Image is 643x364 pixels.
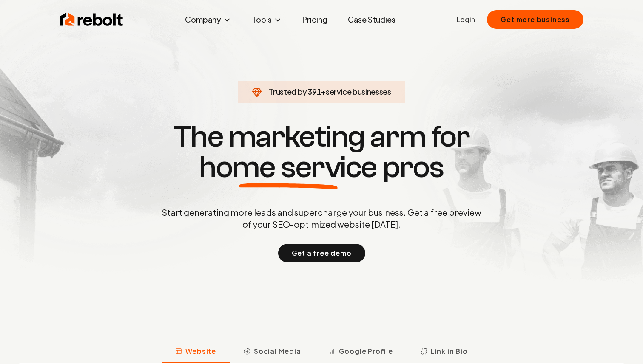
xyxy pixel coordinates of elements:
[178,11,238,28] button: Company
[160,206,483,230] p: Start generating more leads and supercharge your business. Get a free preview of your SEO-optimiz...
[185,346,216,356] span: Website
[199,152,377,183] span: home service
[321,87,326,96] span: +
[308,86,321,98] span: 391
[487,10,583,29] button: Get more business
[431,346,468,356] span: Link in Bio
[162,341,230,363] button: Website
[254,346,301,356] span: Social Media
[117,121,526,183] h1: The marketing arm for pros
[269,87,307,96] span: Trusted by
[407,341,481,363] button: Link in Bio
[296,11,334,28] a: Pricing
[341,11,402,28] a: Case Studies
[315,341,407,363] button: Google Profile
[457,14,475,25] a: Login
[326,87,391,96] span: service businesses
[60,11,123,28] img: Rebolt Logo
[230,341,315,363] button: Social Media
[339,346,393,356] span: Google Profile
[278,244,365,262] button: Get a free demo
[245,11,289,28] button: Tools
